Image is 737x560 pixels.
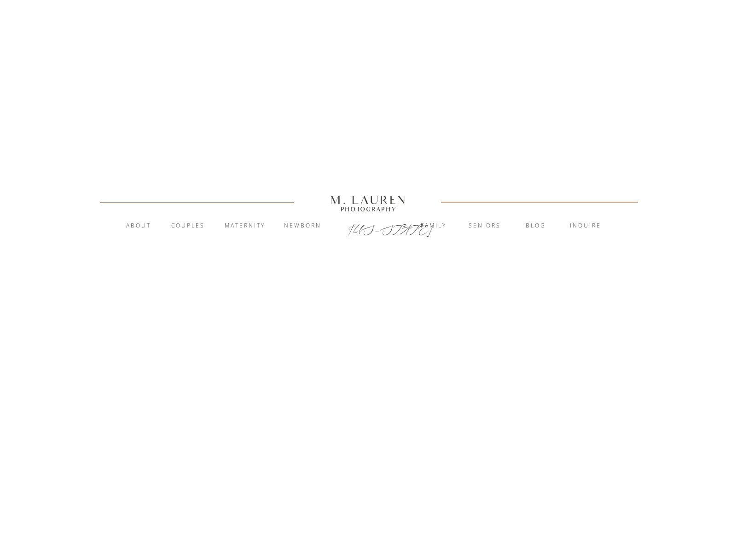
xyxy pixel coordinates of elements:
a: Maternity [220,222,270,231]
a: Photography [326,207,411,211]
a: About [121,222,157,231]
a: inquire [561,222,610,231]
a: [US_STATE] [348,222,390,233]
a: Family [409,222,458,231]
a: blog [511,222,561,231]
a: M. Lauren [303,195,435,205]
a: Couples [163,222,213,231]
a: Newborn [278,222,328,231]
a: Seniors [460,222,510,231]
